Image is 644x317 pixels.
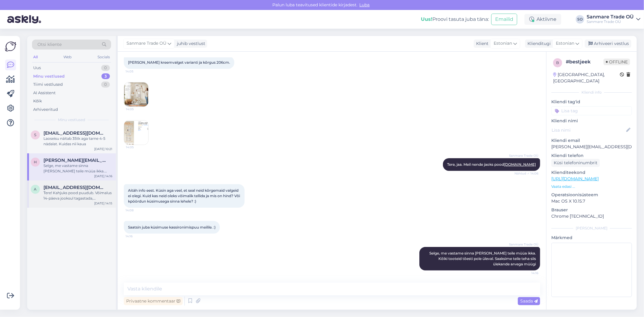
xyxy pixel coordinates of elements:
[94,174,112,178] div: [DATE] 14:16
[551,159,600,167] div: Küsi telefoninumbrit
[37,41,62,48] span: Otsi kliente
[504,162,536,167] a: [DOMAIN_NAME]
[551,226,632,231] div: [PERSON_NAME]
[124,120,148,145] img: Attachment
[429,251,537,266] span: Selge, me vastame sinna [PERSON_NAME] teile müüa ikka. Kõiki tooteid tõesti pole üleval. Saaksime...
[94,201,112,206] div: [DATE] 14:15
[43,163,112,174] div: Selge, me vastame sinna [PERSON_NAME] teile müüa ikka. Kõiki tooteid tõesti pole üleval. Saaksime...
[514,171,538,176] span: Nähtud ✓ 14:06
[585,40,631,48] div: Arhiveeri vestlus
[491,14,517,25] button: Emailid
[551,99,632,105] p: Kliendi tag'id
[124,297,183,305] div: Privaatne kommentaar
[525,40,551,47] div: Klienditugi
[551,176,599,181] a: [URL][DOMAIN_NAME]
[33,107,58,113] div: Arhiveeritud
[551,152,632,159] p: Kliendi telefon
[101,65,110,71] div: 0
[43,136,112,147] div: Laoseisu näitab 35tk aga tarne 4-5 nädalat. Kuidas nii kaua
[33,73,65,79] div: Minu vestlused
[553,72,620,84] div: [GEOGRAPHIC_DATA], [GEOGRAPHIC_DATA]
[556,60,559,65] span: b
[358,2,372,8] span: Luba
[43,185,106,190] span: anstradex@gmail.com
[587,14,634,19] div: Sanmare Trade OÜ
[96,53,111,61] div: Socials
[474,40,489,47] div: Klient
[551,169,632,176] p: Klienditeekond
[5,41,16,52] img: Askly Logo
[126,69,148,74] span: 14:05
[43,190,112,201] div: Tere! Kahjuks pood puudub. Võimalus 14-päeva jooksul tagastada, [PERSON_NAME] ei peaks sobima.
[43,158,106,163] span: hille.allmae@gmail.com
[494,40,512,47] span: Estonian
[551,184,632,189] p: Vaata edasi ...
[551,192,632,198] p: Operatsioonisüsteem
[551,235,632,241] p: Märkmed
[587,14,640,24] a: Sanmare Trade OÜSanmare Trade OÜ
[520,298,538,304] span: Saada
[43,130,106,136] span: Suve44@gmail.com
[551,198,632,204] p: Mac OS X 10.15.7
[127,40,166,47] span: Sanmare Trade OÜ
[126,145,149,149] span: 14:05
[509,242,538,247] span: Sanmare Trade OÜ
[34,187,37,191] span: a
[566,58,604,66] div: # bestjeek
[604,59,630,65] span: Offline
[509,153,538,158] span: Sanmare Trade OÜ
[33,82,63,88] div: Tiimi vestlused
[516,271,538,275] span: 14:16
[447,162,536,167] span: Tere, jaa. Meil nende jaoks pood
[32,53,39,61] div: All
[34,160,37,164] span: h
[551,106,632,115] input: Lisa tag
[551,213,632,219] p: Chrome [TECHNICAL_ID]
[551,90,632,95] div: Kliendi info
[576,15,584,24] div: SO
[62,53,73,61] div: Web
[551,137,632,144] p: Kliendi email
[175,40,205,47] div: juhib vestlust
[524,14,561,25] div: Aktiivne
[126,107,149,111] span: 14:05
[128,225,216,229] span: Saatsin juba küsimuse kassironimispuu meilile. :)
[552,127,625,133] input: Lisa nimi
[421,16,432,22] b: Uus!
[58,117,85,123] span: Minu vestlused
[101,73,110,79] div: 3
[128,188,241,203] span: Aitäh info eest. Küsin aga veel, et seal neid kõrgemaid valgeid ei olegi. Kuid kas neid oleks või...
[33,90,56,96] div: AI Assistent
[126,208,148,213] span: 14:08
[33,65,41,71] div: Uus
[551,144,632,150] p: [PERSON_NAME][EMAIL_ADDRESS][DOMAIN_NAME]
[556,40,574,47] span: Estonian
[128,60,230,65] span: [PERSON_NAME] kreemvalget varianti ja kõrgus 206cm.
[124,82,148,107] img: Attachment
[34,133,37,137] span: S
[551,118,632,124] p: Kliendi nimi
[33,98,42,104] div: Kõik
[587,19,634,24] div: Sanmare Trade OÜ
[101,82,110,88] div: 0
[421,16,489,23] div: Proovi tasuta juba täna:
[94,147,112,151] div: [DATE] 10:21
[126,234,148,239] span: 14:16
[551,207,632,213] p: Brauser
